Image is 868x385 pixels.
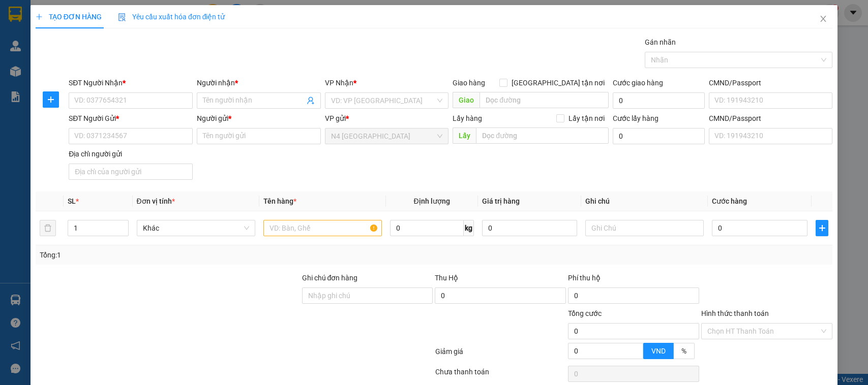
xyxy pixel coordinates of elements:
span: Thu Hộ [435,274,458,282]
span: Tổng cước [568,309,602,317]
span: kg [464,220,474,236]
span: N4 Bình Phước [331,129,443,144]
span: [GEOGRAPHIC_DATA] tận nơi [507,77,609,88]
span: Cước hàng [712,197,747,205]
img: icon [118,13,126,21]
span: TẠO ĐƠN HÀNG [36,13,102,21]
input: 0 [482,220,578,236]
input: Dọc đường [480,92,609,108]
span: plus [43,95,58,104]
div: VP gửi [325,113,449,124]
div: Người gửi [197,113,321,124]
span: Định lượng [414,197,450,205]
span: plus [816,224,828,232]
span: SL [68,197,76,205]
div: Người nhận [197,77,321,88]
span: Giá trị hàng [482,197,520,205]
span: VND [651,347,666,355]
div: CMND/Passport [709,113,833,124]
span: Lấy tận nơi [564,113,609,124]
span: plus [36,13,43,20]
div: Tổng: 1 [40,249,336,261]
div: SĐT Người Gửi [69,113,193,124]
button: delete [40,220,56,236]
label: Gán nhãn [645,38,676,46]
div: SĐT Người Nhận [69,77,193,88]
input: Địa chỉ của người gửi [69,164,193,180]
span: Giao [453,92,480,108]
div: Phí thu hộ [568,272,699,287]
span: Tên hàng [263,197,296,205]
input: Ghi Chú [585,220,704,236]
span: Khác [143,220,249,236]
input: Cước giao hàng [613,92,705,109]
div: Chưa thanh toán [434,366,567,384]
span: Giao hàng [453,79,485,87]
span: Lấy [453,127,476,144]
span: close [819,15,827,23]
div: Giảm giá [434,346,567,364]
button: Close [809,5,837,34]
label: Ghi chú đơn hàng [302,274,358,282]
input: Ghi chú đơn hàng [302,287,433,304]
span: Lấy hàng [453,114,482,122]
label: Cước lấy hàng [613,114,659,122]
span: user-add [307,97,315,105]
input: Cước lấy hàng [613,128,705,144]
button: plus [43,91,59,108]
span: % [681,347,686,355]
span: Yêu cầu xuất hóa đơn điện tử [118,13,225,21]
span: Đơn vị tính [137,197,175,205]
div: Địa chỉ người gửi [69,148,193,159]
th: Ghi chú [581,191,708,211]
label: Cước giao hàng [613,79,663,87]
input: VD: Bàn, Ghế [263,220,382,236]
label: Hình thức thanh toán [701,309,769,317]
div: CMND/Passport [709,77,833,88]
span: VP Nhận [325,79,353,87]
input: Dọc đường [476,127,609,144]
button: plus [816,220,828,236]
